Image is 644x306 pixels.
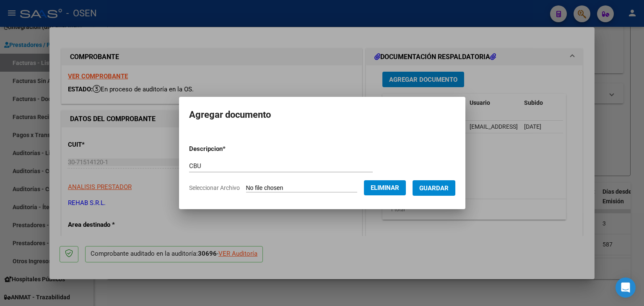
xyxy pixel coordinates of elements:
button: Guardar [413,180,455,196]
div: Open Intercom Messenger [615,277,636,298]
h2: Agregar documento [189,107,455,123]
span: Guardar [419,184,449,192]
span: Seleccionar Archivo [189,184,240,191]
span: Eliminar [371,184,399,192]
button: Eliminar [364,180,406,195]
p: Descripcion [189,144,269,154]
